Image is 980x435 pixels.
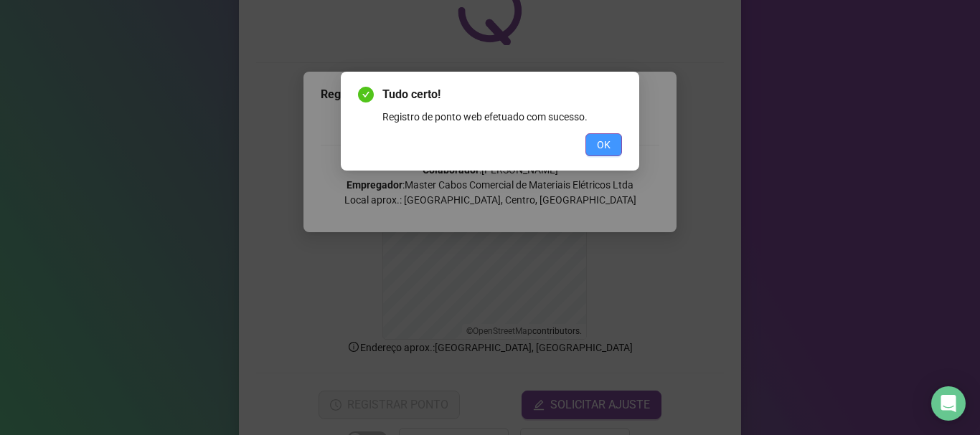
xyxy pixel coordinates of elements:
[597,137,611,153] span: OK
[358,87,374,102] span: check-circle
[931,386,966,421] div: Open Intercom Messenger
[382,109,622,125] div: Registro de ponto web efetuado com sucesso.
[382,86,622,103] span: Tudo certo!
[585,133,622,156] button: OK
